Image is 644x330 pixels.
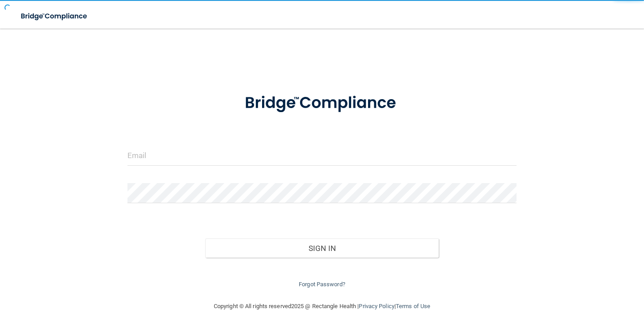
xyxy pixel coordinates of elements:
[13,7,96,25] img: bridge_compliance_login_screen.278c3ca4.svg
[127,146,517,166] input: Email
[396,303,430,309] a: Terms of Use
[299,281,345,288] a: Forgot Password?
[205,238,439,258] button: Sign In
[159,292,485,321] div: Copyright © All rights reserved 2025 @ Rectangle Health | |
[228,82,416,124] img: bridge_compliance_login_screen.278c3ca4.svg
[359,303,394,309] a: Privacy Policy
